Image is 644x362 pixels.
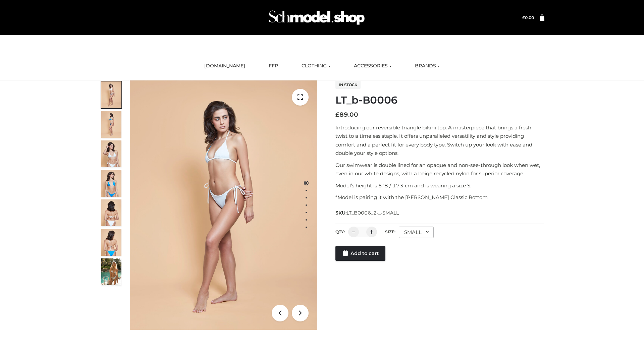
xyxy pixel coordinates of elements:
p: Our swimwear is double lined for an opaque and non-see-through look when wet, even in our white d... [335,161,544,178]
img: ArielClassicBikiniTop_CloudNine_AzureSky_OW114ECO_4-scaled.jpg [101,170,121,197]
span: £ [335,111,339,118]
img: ArielClassicBikiniTop_CloudNine_AzureSky_OW114ECO_1-scaled.jpg [101,81,121,108]
a: £0.00 [522,15,534,20]
p: Model’s height is 5 ‘8 / 173 cm and is wearing a size S. [335,181,544,190]
img: ArielClassicBikiniTop_CloudNine_AzureSky_OW114ECO_3-scaled.jpg [101,140,121,167]
p: Introducing our reversible triangle bikini top. A masterpiece that brings a fresh twist to a time... [335,123,544,158]
span: In stock [335,81,361,89]
img: ArielClassicBikiniTop_CloudNine_AzureSky_OW114ECO_2-scaled.jpg [101,111,121,138]
img: Schmodel Admin 964 [266,4,367,31]
img: ArielClassicBikiniTop_CloudNine_AzureSky_OW114ECO_8-scaled.jpg [101,229,121,256]
div: SMALL [399,227,434,238]
label: Size: [385,229,395,234]
a: CLOTHING [297,59,335,73]
img: ArielClassicBikiniTop_CloudNine_AzureSky_OW114ECO_1 [130,80,317,330]
a: Add to cart [335,246,385,261]
h1: LT_b-B0006 [335,94,544,106]
bdi: 0.00 [522,15,534,20]
a: [DOMAIN_NAME] [199,59,250,73]
span: SKU: [335,209,399,217]
img: Arieltop_CloudNine_AzureSky2.jpg [101,258,121,285]
span: LT_B0006_2-_-SMALL [346,210,399,216]
bdi: 89.00 [335,111,358,118]
a: FFP [264,59,283,73]
p: *Model is pairing it with the [PERSON_NAME] Classic Bottom [335,193,544,202]
img: ArielClassicBikiniTop_CloudNine_AzureSky_OW114ECO_7-scaled.jpg [101,199,121,226]
a: BRANDS [410,59,445,73]
label: QTY: [335,229,345,234]
a: ACCESSORIES [349,59,396,73]
span: £ [522,15,525,20]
